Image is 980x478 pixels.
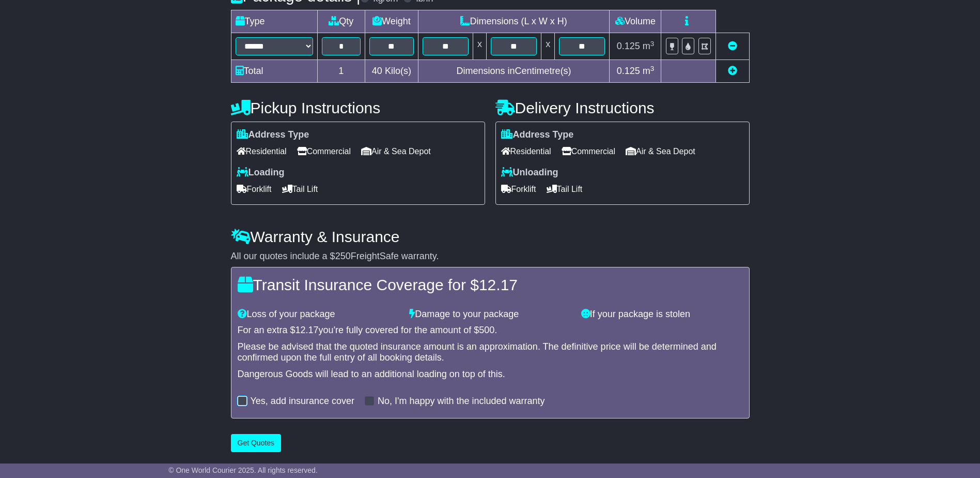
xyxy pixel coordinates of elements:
[238,341,743,364] div: Please be advised that the quoted insurance amount is an approximation. The definitive price will...
[231,228,750,245] h4: Warranty & Insurance
[728,41,737,51] a: Remove this item
[168,466,318,474] span: © One World Courier 2025. All rights reserved.
[231,251,750,262] div: All our quotes include a $ FreightSafe warranty.
[728,66,737,76] a: Add new item
[404,309,576,320] div: Damage to your package
[501,181,536,197] span: Forklift
[541,33,555,60] td: x
[372,66,382,76] span: 40
[650,40,655,48] sup: 3
[617,41,640,51] span: 0.125
[365,10,418,33] td: Weight
[617,66,640,76] span: 0.125
[231,60,317,83] td: Total
[626,143,695,159] span: Air & Sea Depot
[479,276,518,293] span: 12.17
[231,99,485,116] h4: Pickup Instructions
[473,33,486,60] td: x
[576,309,748,320] div: If your package is stolen
[237,167,285,178] label: Loading
[238,276,743,293] h4: Transit Insurance Coverage for $
[335,251,351,261] span: 250
[501,129,574,141] label: Address Type
[238,325,743,336] div: For an extra $ you're fully covered for the amount of $ .
[378,396,545,407] label: No, I'm happy with the included warranty
[297,143,351,159] span: Commercial
[418,60,610,83] td: Dimensions in Centimetre(s)
[231,434,282,452] button: Get Quotes
[501,143,551,159] span: Residential
[562,143,615,159] span: Commercial
[650,65,655,72] sup: 3
[547,181,583,197] span: Tail Lift
[237,129,309,141] label: Address Type
[610,10,661,33] td: Volume
[479,325,494,335] span: 500
[282,181,318,197] span: Tail Lift
[495,99,750,116] h4: Delivery Instructions
[295,325,319,335] span: 12.17
[643,41,655,51] span: m
[232,309,405,320] div: Loss of your package
[317,60,365,83] td: 1
[317,10,365,33] td: Qty
[643,66,655,76] span: m
[251,396,354,407] label: Yes, add insurance cover
[365,60,418,83] td: Kilo(s)
[361,143,431,159] span: Air & Sea Depot
[238,369,743,380] div: Dangerous Goods will lead to an additional loading on top of this.
[237,181,272,197] span: Forklift
[237,143,287,159] span: Residential
[418,10,610,33] td: Dimensions (L x W x H)
[231,10,317,33] td: Type
[501,167,558,178] label: Unloading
